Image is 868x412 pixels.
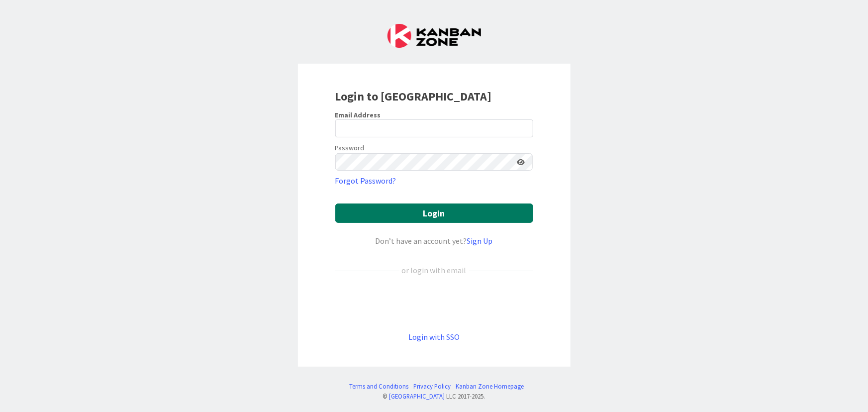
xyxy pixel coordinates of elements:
[467,236,493,246] a: Sign Up
[330,293,538,314] iframe: Sign in with Google Button
[408,332,460,342] a: Login with SSO
[389,392,445,400] a: [GEOGRAPHIC_DATA]
[456,382,524,391] a: Kanban Zone Homepage
[335,143,365,153] label: Password
[349,382,408,391] a: Terms and Conditions
[335,235,533,247] div: Don’t have an account yet?
[335,89,492,104] b: Login to [GEOGRAPHIC_DATA]
[387,24,481,48] img: Kanban Zone
[399,264,469,276] div: or login with email
[335,175,396,187] a: Forgot Password?
[344,392,524,401] div: © LLC 2017- 2025 .
[335,204,533,223] button: Login
[335,110,381,119] label: Email Address
[413,382,451,391] a: Privacy Policy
